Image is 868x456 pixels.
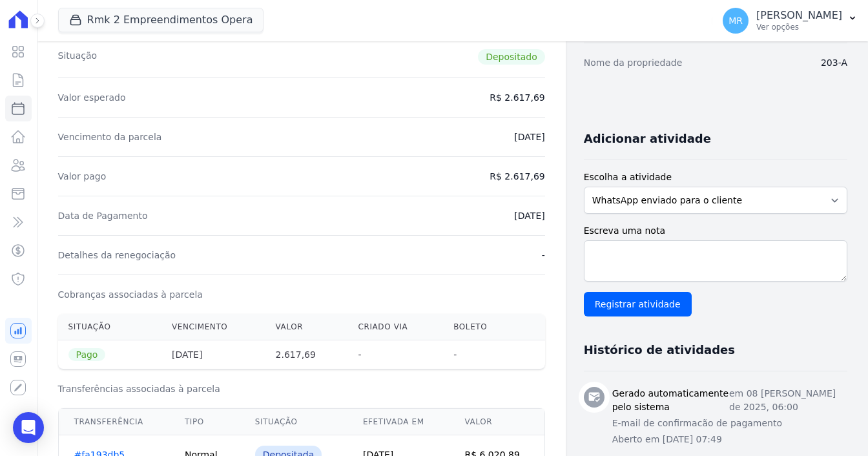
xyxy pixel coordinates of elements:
p: em 08 [PERSON_NAME] de 2025, 06:00 [729,387,847,414]
button: MR [PERSON_NAME] Ver opções [712,3,868,39]
th: - [443,340,517,369]
p: Aberto em [DATE] 07:49 [612,433,847,446]
h3: Gerado automaticamente pelo sistema [612,387,729,414]
dt: Nome da propriedade [584,56,683,69]
dt: Vencimento da parcela [58,130,162,143]
th: Criado via [347,314,443,340]
p: E-mail de confirmacão de pagamento [612,417,847,430]
p: [PERSON_NAME] [756,9,842,22]
span: Depositado [478,49,545,65]
dd: [DATE] [514,209,544,222]
h3: Histórico de atividades [584,342,735,358]
th: Valor [265,314,348,340]
span: Pago [68,348,106,361]
dd: R$ 2.617,69 [490,91,544,104]
div: Open Intercom Messenger [13,412,44,443]
label: Escolha a atividade [584,171,847,184]
th: Situação [58,314,161,340]
dd: 203-A [821,56,847,69]
th: 2.617,69 [265,340,348,369]
th: Situação [240,409,347,435]
p: Ver opções [756,22,842,32]
input: Registrar atividade [584,292,692,316]
dd: R$ 2.617,69 [490,170,544,183]
label: Escreva uma nota [584,224,847,238]
span: MR [728,16,743,25]
th: - [347,340,443,369]
th: Boleto [443,314,517,340]
dt: Valor esperado [58,91,126,104]
th: Efetivada em [347,409,449,435]
dt: Situação [58,49,98,65]
dt: Detalhes da renegociação [58,249,176,262]
button: Rmk 2 Empreendimentos Opera [58,8,264,32]
th: Transferência [58,409,169,435]
dd: [DATE] [514,130,544,143]
h3: Transferências associadas à parcela [58,382,545,395]
th: [DATE] [161,340,265,369]
th: Tipo [169,409,240,435]
th: Vencimento [161,314,265,340]
dt: Cobranças associadas à parcela [58,288,203,301]
h3: Adicionar atividade [584,131,711,147]
dd: - [542,249,545,262]
dt: Data de Pagamento [58,209,148,222]
dt: Valor pago [58,170,107,183]
th: Valor [449,409,544,435]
